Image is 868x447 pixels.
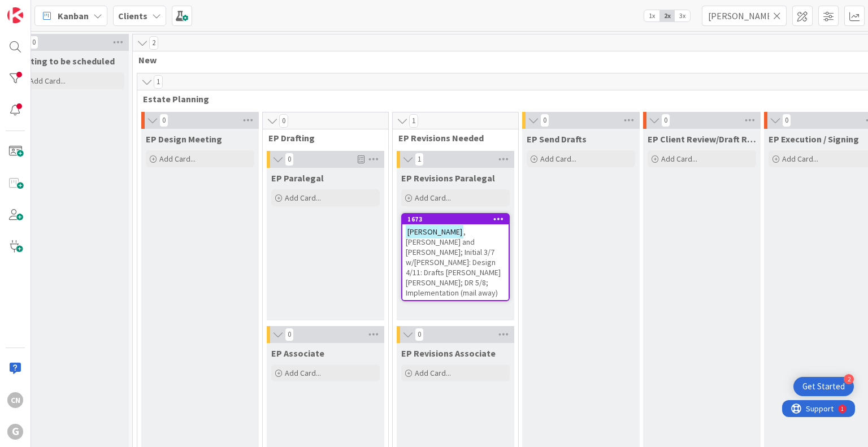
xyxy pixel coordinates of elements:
[659,10,675,21] span: 2x
[540,154,576,164] span: Add Card...
[401,348,496,359] span: EP Revisions Associate
[415,153,424,166] span: 1
[16,55,115,67] span: Waiting to be scheduled
[661,114,670,127] span: 0
[415,368,451,378] span: Add Card...
[29,36,38,49] span: 0
[402,214,509,300] div: 1673[PERSON_NAME], [PERSON_NAME] and [PERSON_NAME]; Initial 3/7 w/[PERSON_NAME]: Design 4/11: Dra...
[527,133,587,145] span: EP Send Drafts
[406,227,501,298] span: , [PERSON_NAME] and [PERSON_NAME]; Initial 3/7 w/[PERSON_NAME]: Design 4/11: Drafts [PERSON_NAME]...
[769,133,859,145] span: EP Execution / Signing
[802,381,845,392] div: Get Started
[118,10,147,21] b: Clients
[402,214,509,224] div: 1673
[702,6,787,26] input: Quick Filter...
[279,114,288,128] span: 0
[149,36,158,50] span: 2
[285,153,294,166] span: 0
[29,76,66,86] span: Add Card...
[409,114,418,128] span: 1
[285,193,321,203] span: Add Card...
[407,215,509,223] div: 1673
[406,225,463,238] mark: [PERSON_NAME]
[58,9,89,23] span: Kanban
[648,133,756,145] span: EP Client Review/Draft Review Meeting
[271,348,324,359] span: EP Associate
[844,374,854,384] div: 2
[7,392,23,408] div: CN
[415,193,451,203] span: Add Card...
[398,132,504,144] span: EP Revisions Needed
[401,213,510,301] a: 1673[PERSON_NAME], [PERSON_NAME] and [PERSON_NAME]; Initial 3/7 w/[PERSON_NAME]: Design 4/11: Dra...
[675,10,690,21] span: 3x
[415,328,424,341] span: 0
[793,377,854,396] div: Open Get Started checklist, remaining modules: 2
[540,114,549,127] span: 0
[271,172,324,184] span: EP Paralegal
[285,328,294,341] span: 0
[146,133,222,145] span: EP Design Meeting
[782,154,818,164] span: Add Card...
[401,172,495,184] span: EP Revisions Paralegal
[285,368,321,378] span: Add Card...
[24,2,51,15] span: Support
[7,424,23,440] div: G
[661,154,697,164] span: Add Card...
[268,132,374,144] span: EP Drafting
[154,75,163,89] span: 1
[644,10,659,21] span: 1x
[59,5,62,14] div: 1
[159,114,168,127] span: 0
[159,154,196,164] span: Add Card...
[7,7,23,23] img: Visit kanbanzone.com
[782,114,791,127] span: 0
